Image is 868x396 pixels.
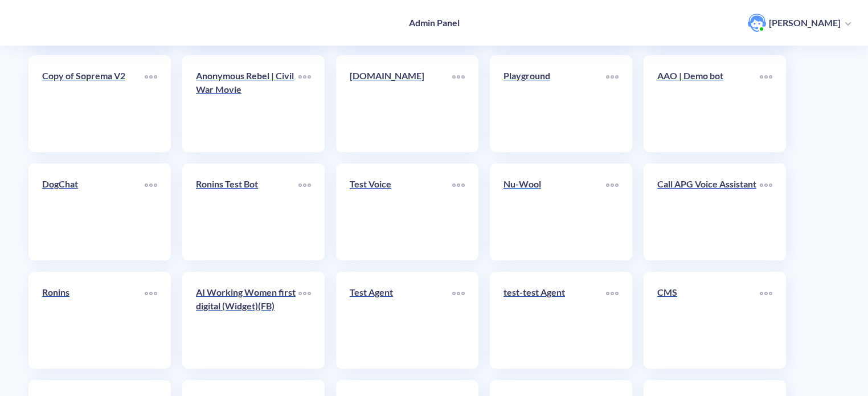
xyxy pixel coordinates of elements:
[196,285,298,313] p: AI Working Women first digital (Widget)(FB)
[657,177,760,247] a: Call APG Voice Assistant
[42,285,145,355] a: Ronins
[748,14,766,32] img: user photo
[769,17,841,29] p: [PERSON_NAME]
[350,177,452,191] p: Test Voice
[350,177,452,247] a: Test Voice
[42,177,145,247] a: DogChat
[657,177,760,191] p: Call APG Voice Assistant
[409,17,460,28] h4: Admin Panel
[350,285,452,355] a: Test Agent
[42,69,145,138] a: Copy of Soprema V2
[503,285,606,355] a: test-test Agent
[503,69,606,138] a: Playground
[657,285,760,299] p: CMS
[196,69,298,96] p: Anonymous Rebel | Civil War Movie
[196,177,298,247] a: Ronins Test Bot
[350,285,452,299] p: Test Agent
[657,285,760,355] a: CMS
[657,69,760,138] a: AAO | Demo bot
[350,69,452,83] p: [DOMAIN_NAME]
[196,69,298,138] a: Anonymous Rebel | Civil War Movie
[657,69,760,83] p: AAO | Demo bot
[196,285,298,355] a: AI Working Women first digital (Widget)(FB)
[42,285,145,299] p: Ronins
[196,177,298,191] p: Ronins Test Bot
[42,177,145,191] p: DogChat
[503,177,606,247] a: Nu-Wool
[742,13,857,33] button: user photo[PERSON_NAME]
[503,69,606,83] p: Playground
[503,285,606,299] p: test-test Agent
[503,177,606,191] p: Nu-Wool
[350,69,452,138] a: [DOMAIN_NAME]
[42,69,145,83] p: Copy of Soprema V2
